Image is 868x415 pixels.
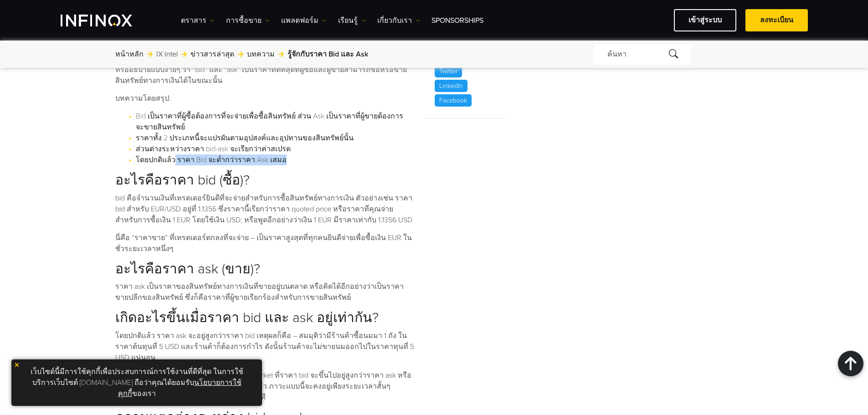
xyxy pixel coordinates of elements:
p: นี่คือ “ราคาขาย” ที่เทรดเดอร์ตกลงที่จะจ่าย – เป็นราคาสูงสุดที่ทุกคนยินดีจ่ายเพื่อซื้อเงิน EUR ในช... [115,232,415,254]
p: โดยปกติแล้ว ราคา ask จะอยู่สูงกว่าราคา bid เหตุผลก็คือ – สมมุติว่ามีร้านค้าซื้อนมมา 1 ถัง ในราคาต... [115,330,415,363]
h2: อะไรคือราคา ask (ขาย)? [115,261,415,278]
img: yellow close icon [14,362,20,368]
a: ข่าวสารล่าสุด [190,49,234,60]
p: LinkedIn [435,80,467,92]
p: Twitter [435,65,462,77]
a: แพลตฟอร์ม [281,15,327,26]
img: arrow-right [181,51,187,57]
a: ลงทะเบียน [745,9,808,31]
a: IX Intel [156,49,178,60]
a: Twitter [433,65,464,77]
p: Facebook [435,94,472,107]
a: ตราสาร [181,15,215,26]
img: arrow-right [147,51,153,57]
span: รู้จักกับราคา Bid และ Ask [288,49,368,60]
a: INFINOX Logo [61,15,154,26]
h2: อะไรคือราคา bid (ซื้อ)? [115,172,415,189]
p: bid คือจำนวนเงินที่เทรดเดอร์ยินดีที่จะจ่ายสำหรับการซื้อสินทรัพย์ทางการเงิน ตัวอย่างเช่น ราคา bid ... [115,193,415,225]
li: ราคาทั้ง 2 ประเภทนี้จะแปรผันตามอุปสงค์และอุปทานของสินทรัพย์นั้น [136,133,406,143]
li: Bid เป็นราคาที่ผู้ซื้อต้องการที่จะจ่ายเพื่อซื้อสินทรัพย์ ส่วน Ask เป็นราคาที่ผู้ขายต้องการจะขายสิ... [136,111,406,133]
a: เรียนรู้ [338,15,366,26]
li: ส่วนต่างระหว่างราคา bid-ask จะเรียกว่าค่าสเปรด [136,143,406,154]
p: หรืออธิบายแบบง่ายๆ ว่า “bid” และ “ask” เป็นราคาที่ดีที่สุดที่ผู้ซื้อและผู้ขายสามารถซื้อหรือขายสิน... [115,64,415,86]
img: arrow-right [238,51,243,57]
p: เว็บไซต์นี้มีการใช้คุกกี้เพื่อประสบการณ์การใช้งานที่ดีที่สุด ในการใช้บริการเว็บไซต์ [DOMAIN_NAME]... [16,364,257,401]
div: ค้นหา [594,44,691,64]
a: LinkedIn [433,80,469,92]
p: ราคา ask เป็นราคาของสินทรัพย์ทางการเงินที่ขายอยู่บนตลาด หรือคิดได้อีกอย่างว่าเป็นราคาขายปลีกของสิ... [115,281,415,303]
h2: เกิดอะไรขึ้นเมื่อราคา bid และ ask อยู่เท่ากัน? [115,310,415,327]
a: Sponsorships [431,15,483,26]
a: การซื้อขาย [226,15,270,26]
li: โดยปกติแล้ว ราคา Bid จะต่ำกว่าราคา Ask เสมอ [136,154,406,165]
a: เข้าสู่ระบบ [674,9,736,31]
img: arrow-right [278,51,284,57]
a: เกี่ยวกับเรา [377,15,420,26]
p: แต่ก็มีบางกรณีที่เกิดขึ้นได้ยาก เช่น crossed market ที่ราคา bid จะขึ้นไปอยู่สูงกว่าราคา ask หรือร... [115,370,415,403]
a: หน้าหลัก [115,49,144,60]
a: Facebook [433,94,473,107]
a: บทความ [247,49,275,60]
p: บทความโดยสรุป: [115,93,415,104]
